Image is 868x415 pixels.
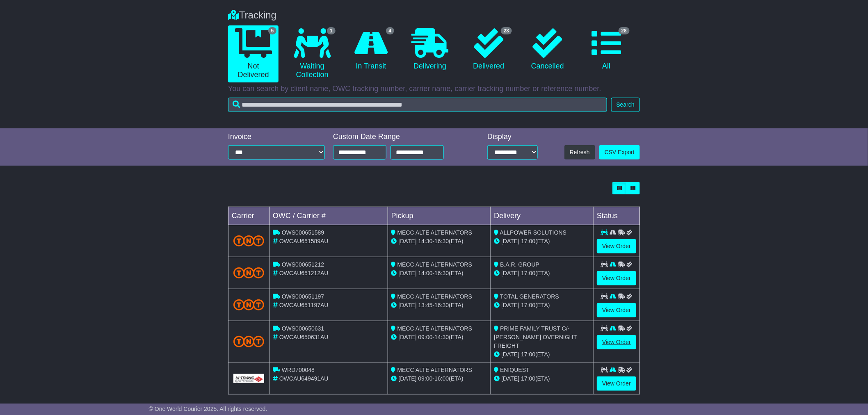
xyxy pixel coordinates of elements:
[279,302,329,308] span: OWCAU651197AU
[282,367,315,373] span: WRD700048
[391,333,487,342] div: - (ETA)
[501,27,512,34] span: 23
[521,302,535,308] span: 17:00
[327,27,336,34] span: 1
[597,303,636,317] a: View Order
[501,270,519,276] span: [DATE]
[521,375,535,382] span: 17:00
[228,132,325,141] div: Invoice
[391,269,487,278] div: - (ETA)
[282,261,324,268] span: OWS000651212
[501,375,519,382] span: [DATE]
[228,25,279,82] a: 5 Not Delivered
[564,145,595,160] button: Refresh
[597,271,636,285] a: View Order
[522,25,573,74] a: Cancelled
[500,293,559,300] span: TOTAL GENERATORS
[418,270,433,276] span: 14:00
[494,237,590,246] div: (ETA)
[279,334,329,340] span: OWCAU650631AU
[594,207,640,225] td: Status
[399,238,417,244] span: [DATE]
[434,238,449,244] span: 16:30
[500,367,530,373] span: ENIQUEST
[491,207,594,225] td: Delivery
[434,334,449,340] span: 14:30
[418,238,433,244] span: 14:30
[434,302,449,308] span: 16:30
[399,375,417,382] span: [DATE]
[494,269,590,278] div: (ETA)
[388,207,491,225] td: Pickup
[391,374,487,383] div: - (ETA)
[397,261,473,268] span: MECC ALTE ALTERNATORS
[521,270,535,276] span: 17:00
[268,27,277,34] span: 5
[397,293,473,300] span: MECC ALTE ALTERNATORS
[270,207,388,225] td: OWC / Carrier #
[149,406,267,412] span: © One World Courier 2025. All rights reserved.
[494,350,590,359] div: (ETA)
[500,229,567,236] span: ALLPOWER SOLUTIONS
[233,235,264,246] img: TNT_Domestic.png
[619,27,630,34] span: 28
[228,207,270,225] td: Carrier
[418,334,433,340] span: 09:00
[333,132,465,141] div: Custom Date Range
[399,302,417,308] span: [DATE]
[279,238,329,244] span: OWCAU651589AU
[494,374,590,383] div: (ETA)
[397,229,473,236] span: MECC ALTE ALTERNATORS
[404,25,455,74] a: Delivering
[418,302,433,308] span: 13:45
[282,229,324,236] span: OWS000651589
[346,25,396,74] a: 4 In Transit
[418,375,433,382] span: 09:00
[397,367,473,373] span: MECC ALTE ALTERNATORS
[228,84,640,93] p: You can search by client name, OWC tracking number, carrier name, carrier tracking number or refe...
[391,301,487,310] div: - (ETA)
[464,25,514,74] a: 23 Delivered
[386,27,395,34] span: 4
[282,325,324,332] span: OWS000650631
[597,239,636,253] a: View Order
[233,299,264,310] img: TNT_Domestic.png
[599,145,640,160] a: CSV Export
[501,238,519,244] span: [DATE]
[399,270,417,276] span: [DATE]
[521,351,535,358] span: 17:00
[500,261,539,268] span: B.A.R. GROUP
[399,334,417,340] span: [DATE]
[581,25,632,74] a: 28 All
[287,25,337,82] a: 1 Waiting Collection
[233,336,264,347] img: TNT_Domestic.png
[224,9,644,21] div: Tracking
[597,376,636,391] a: View Order
[233,267,264,278] img: TNT_Domestic.png
[487,132,538,141] div: Display
[434,375,449,382] span: 16:00
[279,375,329,382] span: OWCAU649491AU
[597,335,636,349] a: View Order
[233,374,264,383] img: GetCarrierServiceLogo
[434,270,449,276] span: 16:30
[279,270,329,276] span: OWCAU651212AU
[611,98,640,112] button: Search
[501,351,519,358] span: [DATE]
[391,237,487,246] div: - (ETA)
[501,302,519,308] span: [DATE]
[397,325,473,332] span: MECC ALTE ALTERNATORS
[494,325,577,349] span: PRIME FAMILY TRUST C/- [PERSON_NAME] OVERNIGHT FREIGHT
[494,301,590,310] div: (ETA)
[521,238,535,244] span: 17:00
[282,293,324,300] span: OWS000651197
